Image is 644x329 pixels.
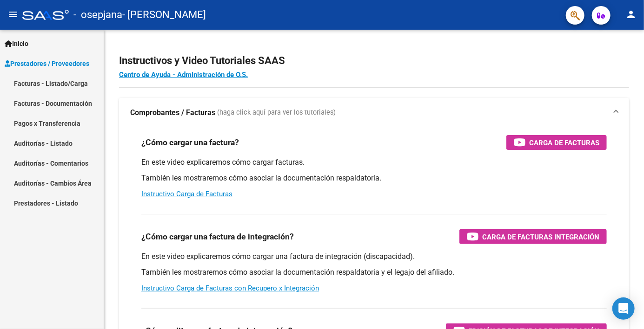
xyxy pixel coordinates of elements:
[612,297,635,320] div: Open Intercom Messenger
[130,108,215,118] strong: Comprobantes / Facturas
[119,71,248,79] a: Centro de Ayuda - Administración de O.S.
[119,52,629,70] h2: Instructivos y Video Tutoriales SAAS
[141,267,607,277] p: También les mostraremos cómo asociar la documentación respaldatoria y el legajo del afiliado.
[141,173,607,183] p: También les mostraremos cómo asociar la documentación respaldatoria.
[217,108,336,118] span: (haga click aquí para ver los tutoriales)
[119,98,629,128] mat-expansion-panel-header: Comprobantes / Facturas (haga click aquí para ver los tutoriales)
[5,58,89,69] span: Prestadores / Proveedores
[506,135,607,150] button: Carga de Facturas
[141,136,239,149] h3: ¿Cómo cargar una factura?
[141,230,294,243] h3: ¿Cómo cargar una factura de integración?
[141,252,607,262] p: En este video explicaremos cómo cargar una factura de integración (discapacidad).
[7,9,19,20] mat-icon: menu
[141,284,319,292] a: Instructivo Carga de Facturas con Recupero x Integración
[141,190,232,198] a: Instructivo Carga de Facturas
[529,137,599,148] span: Carga de Facturas
[5,39,28,49] span: Inicio
[482,231,599,243] span: Carga de Facturas Integración
[122,5,206,25] span: - [PERSON_NAME]
[459,229,607,244] button: Carga de Facturas Integración
[73,5,122,25] span: - osepjana
[625,9,637,20] mat-icon: person
[141,157,607,168] p: En este video explicaremos cómo cargar facturas.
